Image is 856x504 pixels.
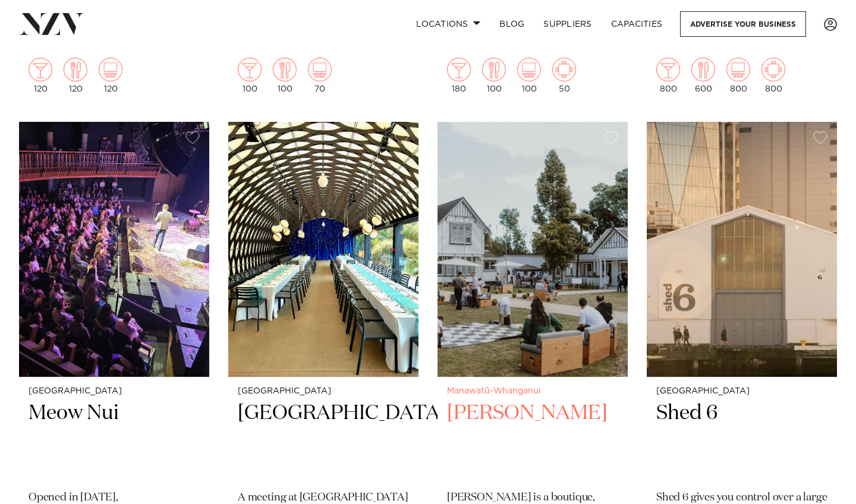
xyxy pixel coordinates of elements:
h2: [PERSON_NAME] [447,400,618,480]
h2: Shed 6 [656,400,827,480]
img: cocktail.png [29,58,52,81]
div: 100 [482,58,506,93]
img: meeting.png [552,58,576,81]
div: 100 [517,58,541,93]
small: [GEOGRAPHIC_DATA] [29,387,200,396]
div: 100 [273,58,297,93]
img: cocktail.png [238,58,262,81]
small: [GEOGRAPHIC_DATA] [656,387,827,396]
img: cocktail.png [447,58,471,81]
img: theatre.png [308,58,332,81]
img: nzv-logo.png [19,13,84,34]
a: Capacities [602,11,672,37]
img: theatre.png [517,58,541,81]
h2: Meow Nui [29,400,200,480]
img: theatre.png [726,58,750,81]
div: 180 [447,58,471,93]
img: dining.png [691,58,715,81]
a: BLOG [490,11,534,37]
div: 800 [726,58,750,93]
div: 120 [29,58,52,93]
div: 50 [552,58,576,93]
div: 70 [308,58,332,93]
img: theatre.png [99,58,122,81]
div: 100 [238,58,262,93]
h2: [GEOGRAPHIC_DATA] [238,400,409,480]
div: 800 [761,58,785,93]
img: dining.png [482,58,506,81]
a: SUPPLIERS [534,11,601,37]
img: dining.png [64,58,87,81]
small: [GEOGRAPHIC_DATA] [238,387,409,396]
img: dining.png [273,58,297,81]
a: Locations [407,11,490,37]
img: meeting.png [761,58,785,81]
div: 120 [64,58,87,93]
small: Manawatū-Whanganui [447,387,618,396]
img: cocktail.png [656,58,680,81]
div: 600 [691,58,715,93]
div: 120 [99,58,122,93]
a: Advertise your business [680,11,806,37]
div: 800 [656,58,680,93]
